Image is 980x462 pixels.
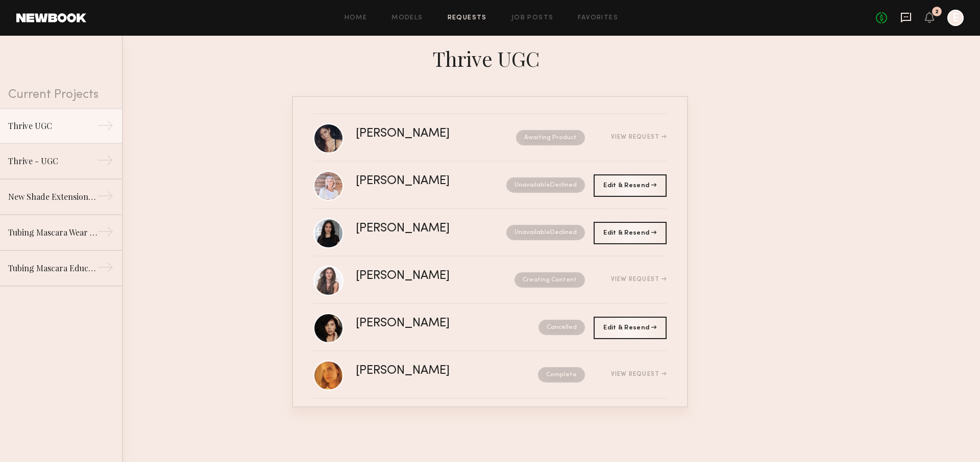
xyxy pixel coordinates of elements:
[313,351,667,399] a: [PERSON_NAME]CompleteView Request
[97,152,114,172] div: →
[514,272,585,288] nb-request-status: Creating Content
[391,15,423,21] a: Models
[603,325,656,331] span: Edit & Resend
[356,175,478,187] div: [PERSON_NAME]
[611,371,667,377] div: View Request
[8,191,97,203] div: New Shade Extension for Liquid Lash Mascara
[313,256,667,304] a: [PERSON_NAME]Creating ContentView Request
[8,262,97,274] div: Tubing Mascara Educational Video
[313,162,667,209] a: [PERSON_NAME]UnavailableDeclined
[345,15,367,21] a: Home
[313,209,667,256] a: [PERSON_NAME]UnavailableDeclined
[603,183,656,189] span: Edit & Resend
[516,130,585,145] nb-request-status: Awaiting Product
[356,365,494,377] div: [PERSON_NAME]
[538,367,585,382] nb-request-status: Complete
[947,10,964,26] a: E
[97,223,114,244] div: →
[292,44,688,71] div: Thrive UGC
[935,9,939,15] div: 2
[8,120,97,132] div: Thrive UGC
[538,320,585,335] nb-request-status: Cancelled
[8,155,97,167] div: Thrive - UGC
[506,177,585,193] nb-request-status: Unavailable Declined
[611,276,667,283] div: View Request
[97,259,114,279] div: →
[8,226,97,239] div: Tubing Mascara Wear Test
[356,223,478,235] div: [PERSON_NAME]
[611,134,667,140] div: View Request
[603,230,656,236] span: Edit & Resend
[356,318,494,329] div: [PERSON_NAME]
[578,15,618,21] a: Favorites
[356,270,482,282] div: [PERSON_NAME]
[97,188,114,208] div: →
[506,225,585,240] nb-request-status: Unavailable Declined
[313,304,667,351] a: [PERSON_NAME]Cancelled
[356,128,483,140] div: [PERSON_NAME]
[313,114,667,162] a: [PERSON_NAME]Awaiting ProductView Request
[448,15,487,21] a: Requests
[511,15,554,21] a: Job Posts
[97,117,114,138] div: →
